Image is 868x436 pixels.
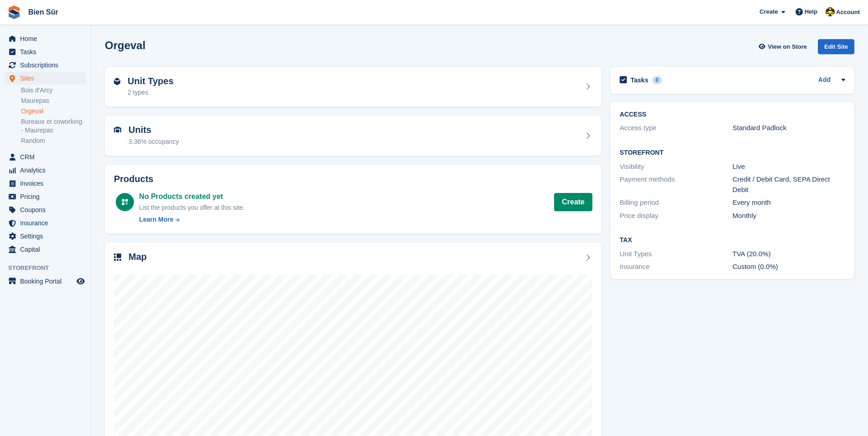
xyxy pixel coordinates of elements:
[20,217,75,229] span: Insurance
[20,151,75,163] span: CRM
[5,190,86,203] a: menu
[5,151,86,163] a: menu
[128,88,174,97] div: 2 types
[5,275,86,288] a: menu
[733,262,845,272] div: Custom (0.0%)
[5,72,86,85] a: menu
[121,198,128,206] img: custom-product-icn-white-7c27a13f52cf5f2f504a55ee73a895a1f82ff5669d69490e13668eaf7ade3bb5.svg
[768,42,807,51] span: View on Store
[21,117,86,135] a: Bureaux et coworking - Maurepas
[20,275,75,288] span: Booking Portal
[620,123,732,133] div: Access type
[105,39,145,51] h2: Orgeval
[760,7,778,16] span: Create
[620,249,732,259] div: Unit Types
[836,8,860,17] span: Account
[5,177,86,190] a: menu
[733,198,845,208] div: Every month
[652,76,663,84] div: 0
[8,264,91,273] span: Storefront
[5,243,86,256] a: menu
[7,5,21,19] img: stora-icon-8386f47178a22dfd0bd8f6a31ec36ba5ce8667c1dd55bd0f319d3a0aa187defe.svg
[5,32,86,45] a: menu
[554,193,592,211] a: Create
[139,215,245,224] a: Learn More
[620,198,732,208] div: Billing period
[20,203,75,216] span: Coupons
[620,162,732,172] div: Visibility
[733,162,845,172] div: Live
[733,249,845,259] div: TVA (20.0%)
[21,137,86,145] a: Random
[5,217,86,229] a: menu
[21,96,86,105] a: Maurepas
[114,127,121,133] img: unit-icn-7be61d7bf1b0ce9d3e12c5938cc71ed9869f7b940bace4675aadf7bd6d80202e.svg
[105,116,601,156] a: Units 3.36% occupancy
[620,149,845,157] h2: Storefront
[733,211,845,221] div: Monthly
[5,203,86,216] a: menu
[5,164,86,177] a: menu
[21,107,86,116] a: Orgeval
[5,46,86,58] a: menu
[818,39,854,54] div: Edit Site
[114,78,120,85] img: unit-type-icn-2b2737a686de81e16bb02015468b77c625bbabd49415b5ef34ead5e3b44a266d.svg
[20,177,75,190] span: Invoices
[733,174,845,195] div: Credit / Debit Card, SEPA Direct Debit
[25,5,62,20] a: Bien Sûr
[20,190,75,203] span: Pricing
[5,59,86,71] a: menu
[20,46,75,58] span: Tasks
[757,39,811,54] a: View on Store
[128,252,147,262] h2: Map
[20,72,75,85] span: Sites
[21,86,86,95] a: Bois d'Arcy
[128,125,179,135] h2: Units
[20,243,75,256] span: Capital
[818,39,854,58] a: Edit Site
[105,67,601,107] a: Unit Types 2 types
[139,191,245,202] div: No Products created yet
[20,32,75,45] span: Home
[620,262,732,272] div: Insurance
[620,237,845,244] h2: Tax
[620,174,732,195] div: Payment methods
[139,204,245,211] span: List the products you offer at this site.
[620,211,732,221] div: Price display
[20,230,75,243] span: Settings
[826,7,835,16] img: Marie Tran
[139,215,173,224] div: Learn More
[128,137,179,147] div: 3.36% occupancy
[128,76,174,86] h2: Unit Types
[75,276,86,287] a: Preview store
[631,76,648,84] h2: Tasks
[620,111,845,118] h2: ACCESS
[5,230,86,243] a: menu
[733,123,845,133] div: Standard Padlock
[114,253,121,261] img: map-icn-33ee37083ee616e46c38cad1a60f524a97daa1e2b2c8c0bc3eb3415660979fc1.svg
[20,59,75,71] span: Subscriptions
[818,75,831,86] a: Add
[114,174,592,184] h2: Products
[20,164,75,177] span: Analytics
[805,7,817,16] span: Help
